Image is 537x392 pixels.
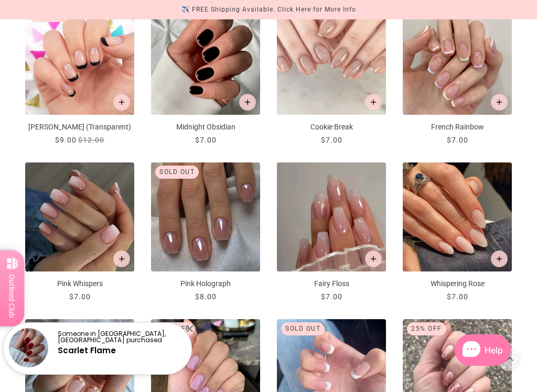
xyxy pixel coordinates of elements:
p: Midnight Obsidian [151,122,260,133]
div: $7.00 [447,135,468,146]
div: Sold out [155,166,199,179]
button: Add to cart [491,251,508,267]
div: 25% Off [407,322,446,335]
div: $12.00 [78,135,104,146]
a: Cookie Break [277,6,386,146]
a: Scarlet Flame [58,345,116,356]
a: Luna (Transparent) [25,6,134,146]
div: Sold out [281,322,325,335]
button: Add to cart [491,94,508,111]
p: Someone in [GEOGRAPHIC_DATA], [GEOGRAPHIC_DATA] purchased [58,331,182,343]
button: Add to cart [365,251,382,267]
button: Add to cart [113,94,130,111]
p: Pink Whispers [25,278,134,289]
p: French Rainbow [403,122,512,133]
button: Add to cart [365,94,382,111]
button: Add to cart [239,94,256,111]
button: Add to cart [113,251,130,267]
div: $7.00 [69,291,91,302]
div: $7.00 [321,135,342,146]
a: Fairy Floss [277,162,386,302]
div: $9.00 [55,135,77,146]
div: ✈️ FREE Shipping Available. Click Here for More Info [181,4,356,15]
div: $8.00 [195,291,217,302]
a: Pink Whispers [25,162,134,302]
p: [PERSON_NAME] (Transparent) [25,122,134,133]
p: Fairy Floss [277,278,386,289]
div: $7.00 [321,291,342,302]
a: Pink Holograph [151,162,260,302]
p: Pink Holograph [151,278,260,289]
a: French Rainbow [403,6,512,146]
p: Cookie Break [277,122,386,133]
p: Whispering Rose [403,278,512,289]
div: $7.00 [195,135,217,146]
div: $7.00 [447,291,468,302]
a: Whispering Rose [403,162,512,302]
img: Midnight Obsidian-Press on Manicure-Outlined [151,6,260,115]
a: Midnight Obsidian [151,6,260,146]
